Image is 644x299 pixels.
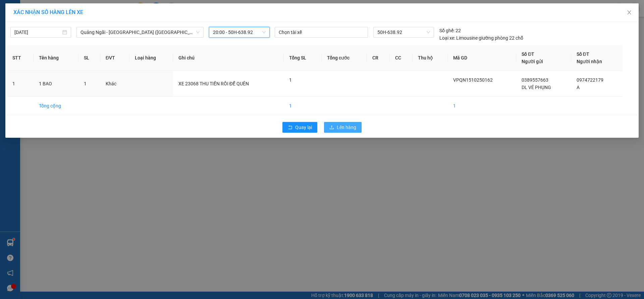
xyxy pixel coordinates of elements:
[80,27,200,37] span: Quảng Ngãi - Sài Gòn (Hàng Hoá)
[390,45,413,71] th: CC
[413,45,448,71] th: Thu hộ
[129,45,173,71] th: Loại hàng
[577,85,580,90] span: A
[178,81,249,86] span: XE 23068 THU TIỀN RỒI ĐỂ QUÊN
[439,34,523,42] div: Limousine giường phòng 22 chỗ
[577,77,603,83] span: 0974722179
[13,9,83,15] span: XÁC NHẬN SỐ HÀNG LÊN XE
[34,45,78,71] th: Tên hàng
[80,40,136,53] li: CR :
[367,45,390,71] th: CR
[439,27,454,34] span: Số ghế:
[196,30,200,34] span: down
[7,71,34,97] td: 1
[289,77,292,83] span: 1
[2,34,58,46] li: VP Gửi:
[7,45,34,71] th: STT
[295,124,312,131] span: Quay lại
[377,27,430,37] span: 50H-638.92
[213,27,266,37] span: 20:00 - 50H-638.92
[282,122,317,133] button: rollbackQuay lại
[577,59,602,64] span: Người nhận
[173,45,284,71] th: Ghi chú
[324,122,362,133] button: uploadLên hàng
[448,45,516,71] th: Mã GD
[577,51,589,57] span: Số ĐT
[439,27,461,34] div: 22
[2,3,53,32] b: Công ty TNHH MTV DV-VT [PERSON_NAME]
[439,34,455,42] span: Loại xe:
[337,124,356,131] span: Lên hàng
[448,97,516,115] td: 1
[14,29,61,36] input: 15/10/2025
[522,85,551,90] span: DL VÉ PHỤNG
[453,77,493,83] span: VPQN1510250162
[84,81,87,86] span: 1
[34,97,78,115] td: Tổng cộng
[329,125,334,130] span: upload
[34,71,78,97] td: 1 BAO
[80,27,136,40] li: SL:
[78,45,100,71] th: SL
[2,46,58,59] li: Ng/nhận:
[627,10,632,15] span: close
[288,125,292,130] span: rollback
[80,15,136,28] li: Tên hàng:
[100,71,129,97] td: Khác
[284,97,322,115] td: 1
[522,77,548,83] span: 0389557663
[100,45,129,71] th: ĐVT
[284,45,322,71] th: Tổng SL
[20,35,69,44] b: VP BXQ.NGÃI
[322,45,367,71] th: Tổng cước
[25,48,30,57] b: A
[80,2,136,15] li: VP Nhận:
[522,59,543,64] span: Người gửi
[620,3,639,22] button: Close
[522,51,534,57] span: Số ĐT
